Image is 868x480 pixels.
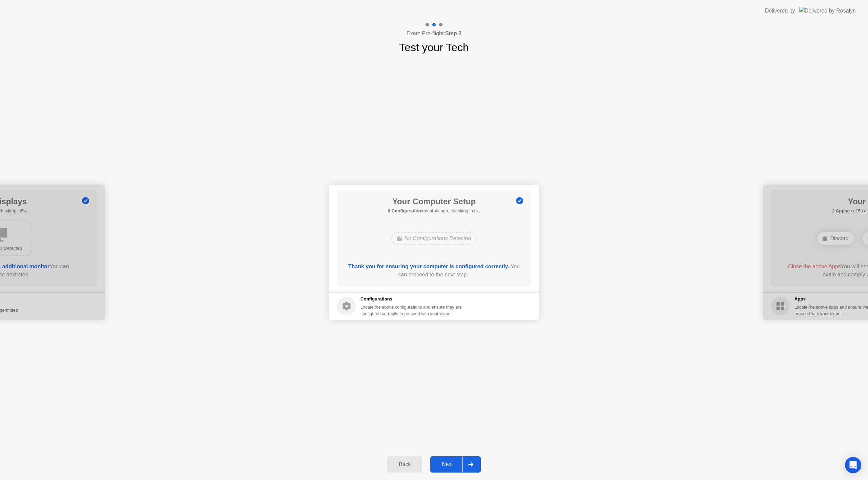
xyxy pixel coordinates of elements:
div: Open Intercom Messenger [845,457,861,473]
button: Next [430,456,481,473]
button: Back [387,456,422,473]
b: Thank you for ensuring your computer is configured correctly.. [348,264,511,269]
b: 0 Configurations [388,208,423,213]
img: Delivered by Rosalyn [799,7,856,15]
h4: Exam Pre-flight: [407,29,461,38]
h1: Your Computer Setup [388,195,480,208]
b: Step 2 [445,30,461,36]
div: You can proceed to the next step.. [347,263,521,279]
div: Next [432,461,462,467]
h5: as of 4s ago, checking in1s.. [388,208,480,214]
div: Back [389,461,420,467]
div: Locate the above configurations and ensure they are configured correctly to proceed with your exam. [360,304,463,317]
h5: Configurations [360,296,463,302]
div: Delivered by [765,7,795,15]
div: No Configurations Detected [391,232,477,245]
h1: Test your Tech [399,39,469,56]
